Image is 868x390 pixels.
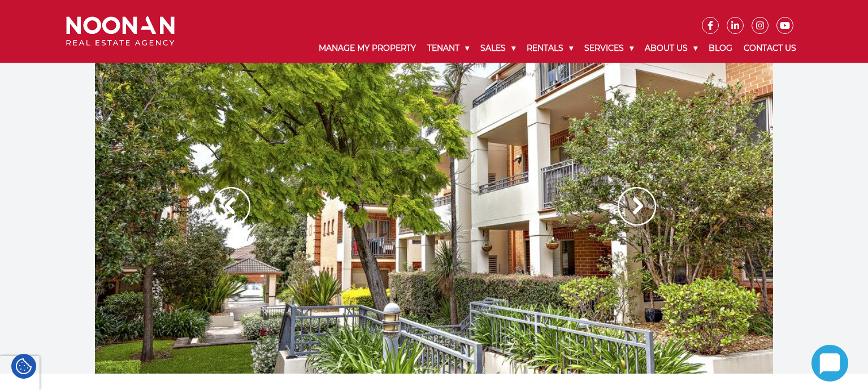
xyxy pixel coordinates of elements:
[212,187,250,226] img: Arrow slider
[639,34,703,63] a: About Us
[738,34,802,63] a: Contact Us
[579,34,639,63] a: Services
[703,34,738,63] a: Blog
[66,16,175,46] img: Noonan Real Estate Agency
[475,34,521,63] a: Sales
[521,34,579,63] a: Rentals
[422,34,475,63] a: Tenant
[618,187,656,226] img: Arrow slider
[313,34,422,63] a: Manage My Property
[11,354,36,379] div: Cookie Settings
